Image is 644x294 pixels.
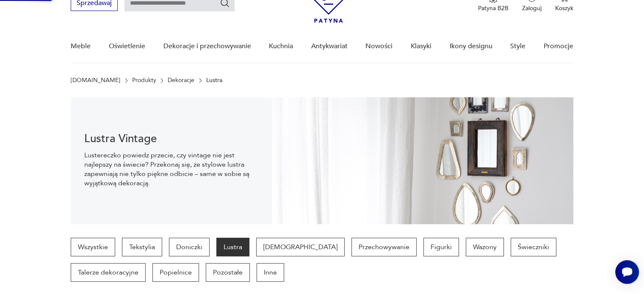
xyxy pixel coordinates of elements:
[544,30,573,63] a: Promocje
[168,77,194,84] a: Dekoracje
[269,30,293,63] a: Kuchnia
[411,30,431,63] a: Klasyki
[71,238,115,256] a: Wszystkie
[216,238,249,256] a: Lustra
[109,30,145,63] a: Oświetlenie
[522,4,542,12] p: Zaloguj
[466,238,504,256] a: Wazony
[511,238,556,256] a: Świeczniki
[449,30,492,63] a: Ikony designu
[84,134,258,144] h1: Lustra Vintage
[71,263,146,282] a: Talerze dekoracyjne
[478,4,509,12] p: Patyna B2B
[311,30,348,63] a: Antykwariat
[365,30,392,63] a: Nowości
[272,97,573,224] img: Lustra
[169,238,210,256] a: Doniczki
[555,4,573,12] p: Koszyk
[84,151,258,188] p: Lustereczko powiedz przecie, czy vintage nie jest najlepszy na świecie? Przekonaj się, że stylowe...
[122,238,162,256] a: Tekstylia
[510,30,525,63] a: Style
[256,238,345,256] a: [DEMOGRAPHIC_DATA]
[615,260,639,284] iframe: Smartsupp widget button
[351,238,417,256] a: Przechowywanie
[132,77,156,84] a: Produkty
[423,238,459,256] a: Figurki
[206,77,222,84] p: Lustra
[71,1,118,7] a: Sprzedawaj
[71,77,120,84] a: [DOMAIN_NAME]
[257,263,284,282] a: Inne
[206,263,250,282] a: Pozostałe
[163,30,251,63] a: Dekoracje i przechowywanie
[152,263,199,282] a: Popielnice
[71,30,91,63] a: Meble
